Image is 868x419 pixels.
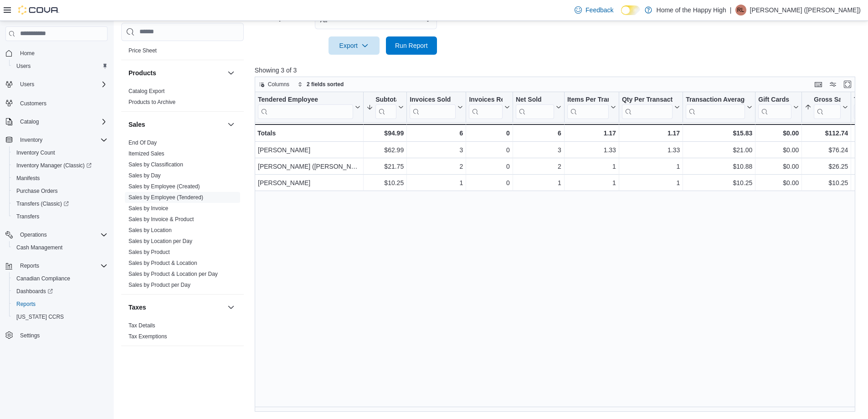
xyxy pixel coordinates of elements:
a: Sales by Product & Location [128,260,197,266]
button: Customers [2,96,111,109]
span: Inventory Count [16,149,55,156]
button: Taxes [128,303,224,312]
button: Sales [226,119,236,130]
h3: Taxes [128,303,146,312]
span: Dashboards [13,286,108,297]
div: $10.25 [366,177,404,188]
div: Gift Card Sales [758,96,791,119]
span: Catalog [20,118,39,125]
div: $62.99 [366,145,404,155]
span: Canadian Compliance [13,273,108,284]
button: Gross Sales [805,96,848,119]
div: $0.00 [758,128,799,139]
a: Sales by Invoice [128,205,168,212]
div: $112.74 [805,128,848,139]
div: 2 [516,161,561,172]
a: Feedback [571,1,617,19]
span: Tax Exemptions [128,333,167,340]
button: Operations [16,229,51,240]
a: End Of Day [128,140,157,146]
span: Inventory [16,134,108,145]
a: Sales by Classification [128,161,183,168]
button: Reports [9,298,111,310]
span: Sales by Day [128,172,161,179]
span: End Of Day [128,139,157,146]
div: 1.17 [622,128,680,139]
span: Catalog [16,116,108,127]
div: $10.25 [805,177,848,188]
button: Operations [2,228,111,241]
div: Transaction Average [686,96,745,119]
span: Users [16,62,31,70]
div: $10.25 [686,177,752,188]
div: Taxes [121,320,244,346]
span: Transfers [16,213,39,220]
span: Inventory Count [13,147,108,158]
div: $0.00 [758,177,799,188]
span: Settings [16,330,108,341]
p: [PERSON_NAME] ([PERSON_NAME]) [750,5,861,16]
div: 0 [469,177,509,188]
span: Users [20,81,34,88]
nav: Complex example [5,43,108,366]
div: $26.25 [805,161,848,172]
a: Itemized Sales [128,150,164,157]
button: Users [2,78,111,91]
a: Inventory Count [13,147,59,158]
img: Cova [18,5,59,15]
div: Net Sold [516,96,554,119]
a: Cash Management [13,242,66,253]
a: [US_STATE] CCRS [13,311,67,322]
span: Users [13,61,108,72]
span: Products to Archive [128,98,175,106]
div: 1.17 [567,128,616,139]
div: $15.83 [686,128,752,139]
div: $21.75 [366,161,404,172]
div: Invoices Sold [410,96,456,119]
span: Run Report [395,41,428,50]
span: Dark Mode [621,15,621,16]
a: Purchase Orders [13,186,62,197]
a: Sales by Invoice & Product [128,216,194,222]
div: 1 [567,161,616,172]
div: Subtotal [375,96,396,119]
span: Reports [16,300,36,308]
button: Purchase Orders [9,185,111,197]
div: 1 [622,161,680,172]
div: Gross Sales [814,96,841,119]
button: [US_STATE] CCRS [9,310,111,323]
div: Rebecca Lemesurier (Durette) [735,5,746,16]
button: Export [329,36,380,55]
span: Sales by Employee (Tendered) [128,194,203,201]
span: 2 fields sorted [307,81,344,88]
span: Catalog Export [128,88,164,95]
h3: Sales [128,120,145,129]
div: Transaction Average [686,96,745,104]
span: Feedback [586,5,613,15]
button: Cash Management [9,241,111,254]
button: Taxes [226,302,236,313]
div: Net Sold [516,96,554,104]
span: RL [737,5,744,16]
a: Transfers [13,211,43,222]
div: $0.00 [758,161,799,172]
span: Sales by Employee (Created) [128,183,200,190]
a: Tax Details [128,322,155,329]
span: Transfers (Classic) [13,198,108,209]
div: $0.00 [758,145,799,155]
a: Customers [16,98,50,109]
button: Reports [2,259,111,272]
a: Inventory Manager (Classic) [9,159,111,172]
span: Purchase Orders [16,187,58,195]
p: Showing 3 of 3 [255,66,862,75]
div: Pricing [121,45,244,60]
p: Home of the Happy High [657,5,726,16]
div: Totals [257,128,360,139]
button: Products [128,68,224,78]
div: Gift Cards [758,96,791,104]
a: Sales by Location [128,227,172,233]
button: Invoices Ref [469,96,509,119]
div: Subtotal [375,96,396,104]
button: Columns [255,79,293,90]
div: 1 [567,177,616,188]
